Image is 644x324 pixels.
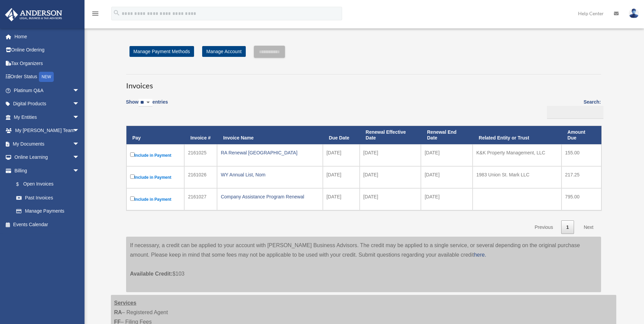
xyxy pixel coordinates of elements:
[130,152,135,157] input: Include in Payment
[545,98,601,119] label: Search:
[5,97,90,111] a: Digital Productsarrow_drop_down
[221,192,319,201] div: Company Assistance Program Renewal
[126,98,168,113] label: Show entries
[421,166,473,188] td: [DATE]
[562,188,601,210] td: 795.00
[421,126,473,144] th: Renewal End Date: activate to sort column ascending
[184,166,217,188] td: 2161026
[217,126,323,144] th: Invoice Name: activate to sort column ascending
[9,204,86,218] a: Manage Payments
[73,137,86,151] span: arrow_drop_down
[360,144,421,166] td: [DATE]
[5,164,86,177] a: Billingarrow_drop_down
[73,124,86,138] span: arrow_drop_down
[5,124,90,137] a: My [PERSON_NAME] Teamarrow_drop_down
[323,126,360,144] th: Due Date: activate to sort column ascending
[5,137,90,151] a: My Documentsarrow_drop_down
[126,74,601,91] h3: Invoices
[73,151,86,165] span: arrow_drop_down
[5,43,90,57] a: Online Ordering
[5,84,90,97] a: Platinum Q&Aarrow_drop_down
[323,144,360,166] td: [DATE]
[73,84,86,98] span: arrow_drop_down
[130,151,181,159] label: Include in Payment
[421,188,473,210] td: [DATE]
[126,126,185,144] th: Pay: activate to sort column descending
[5,70,90,84] a: Order StatusNEW
[130,196,135,201] input: Include in Payment
[184,126,217,144] th: Invoice #: activate to sort column ascending
[130,260,597,279] p: $103
[473,166,562,188] td: 1983 Union St. Mark LLC
[561,220,574,234] a: 1
[130,173,181,181] label: Include in Payment
[73,110,86,124] span: arrow_drop_down
[184,188,217,210] td: 2161027
[91,12,99,18] a: menu
[9,177,83,191] a: $Open Invoices
[5,57,90,70] a: Tax Organizers
[5,218,90,231] a: Events Calendar
[579,220,599,234] a: Next
[3,8,64,21] img: Anderson Advisors Platinum Portal
[130,271,173,277] span: Available Credit:
[629,8,639,18] img: User Pic
[20,180,23,189] span: $
[473,144,562,166] td: K&K Property Management, LLC
[113,9,120,17] i: search
[139,99,152,107] select: Showentries
[474,252,486,258] a: here.
[73,164,86,178] span: arrow_drop_down
[5,110,90,124] a: My Entitiesarrow_drop_down
[202,46,245,57] a: Manage Account
[114,309,122,315] strong: RA
[126,237,601,292] div: If necessary, a credit can be applied to your account with [PERSON_NAME] Business Advisors. The c...
[323,166,360,188] td: [DATE]
[547,106,603,119] input: Search:
[91,9,99,18] i: menu
[5,30,90,43] a: Home
[130,174,135,179] input: Include in Payment
[360,166,421,188] td: [DATE]
[562,144,601,166] td: 155.00
[360,188,421,210] td: [DATE]
[73,97,86,111] span: arrow_drop_down
[184,144,217,166] td: 2161025
[130,195,181,203] label: Include in Payment
[562,126,601,144] th: Amount Due: activate to sort column ascending
[473,126,562,144] th: Related Entity or Trust: activate to sort column ascending
[562,166,601,188] td: 217.25
[114,300,137,306] strong: Services
[39,72,54,82] div: NEW
[421,144,473,166] td: [DATE]
[129,46,194,57] a: Manage Payment Methods
[323,188,360,210] td: [DATE]
[221,148,319,157] div: RA Renewal [GEOGRAPHIC_DATA]
[9,191,86,204] a: Past Invoices
[360,126,421,144] th: Renewal Effective Date: activate to sort column ascending
[529,220,558,234] a: Previous
[5,151,90,164] a: Online Learningarrow_drop_down
[221,170,319,179] div: WY Annual List, Nom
